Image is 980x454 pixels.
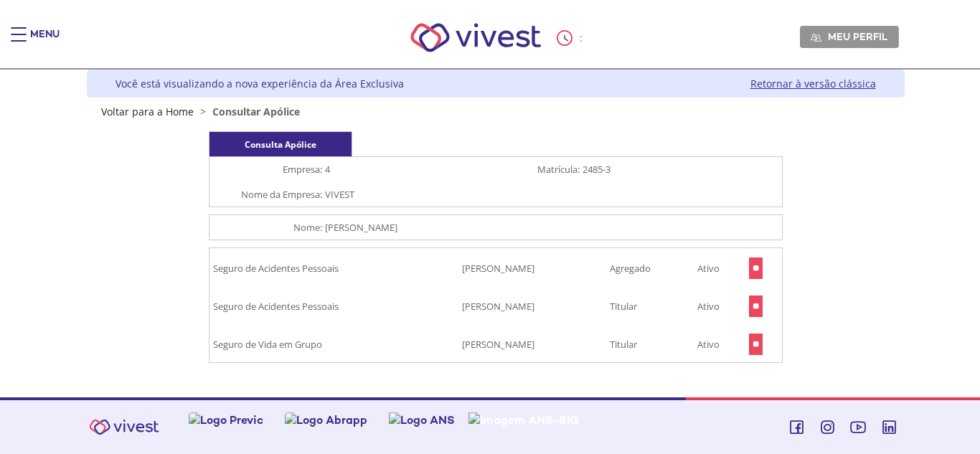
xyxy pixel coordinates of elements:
span: Consultar Apólice [212,105,300,118]
td: Nome da Empresa: [209,182,324,207]
td: Ativo [694,324,745,363]
div: Consulta Apólice [209,131,352,156]
div: : [557,30,585,46]
td: Ativo [694,286,745,324]
td: VIVEST [324,182,782,207]
td: 2485-3 [581,157,782,182]
img: Logo Previc [189,412,263,427]
td: Ativo [694,248,745,287]
div: Vivest [76,70,905,397]
section: FunCESP - Participante Consulta Apólice [91,131,900,370]
img: Imagem ANS-SIG [468,412,579,427]
td: [PERSON_NAME] [458,324,606,363]
td: Titular [606,286,694,324]
span: > [197,105,209,118]
div: Você está visualizando a nova experiência da Área Exclusiva [116,77,404,90]
td: [PERSON_NAME] [458,248,606,287]
span: Meu perfil [828,30,887,43]
td: Matrícula: [467,157,582,182]
td: Seguro de Acidentes Pessoais [209,248,458,287]
a: Retornar à versão clássica [750,77,876,90]
div: Menu [30,27,60,56]
td: [PERSON_NAME] [458,286,606,324]
td: Nome: [209,215,324,240]
img: Vivest [395,7,557,68]
td: [PERSON_NAME] [324,215,782,240]
td: Seguro de Acidentes Pessoais [209,286,458,324]
td: Agregado [606,248,694,287]
td: 4 [324,157,467,182]
a: Meu perfil [800,26,899,47]
img: Vivest [81,411,167,443]
td: Titular [606,324,694,363]
img: Logo Abrapp [285,412,367,427]
img: Meu perfil [811,32,821,43]
img: Logo ANS [389,412,455,427]
td: Empresa: [209,157,324,182]
td: Seguro de Vida em Grupo [209,324,458,363]
a: Voltar para a Home [101,105,194,118]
